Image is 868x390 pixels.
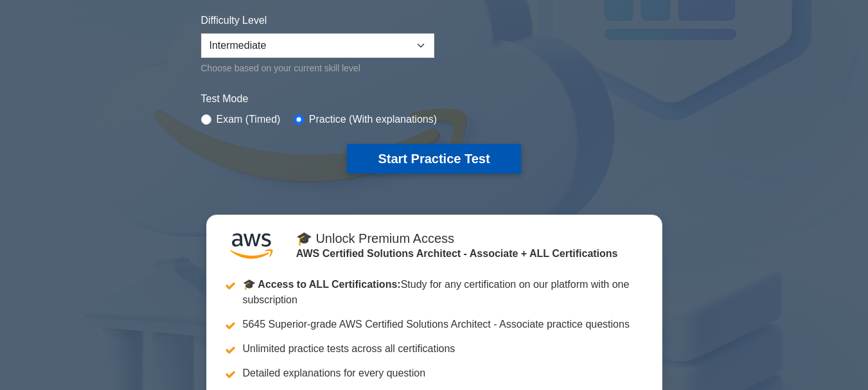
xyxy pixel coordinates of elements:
[201,91,668,107] label: Test Mode
[347,144,520,173] button: Start Practice Test
[201,60,434,76] div: Choose based on your current skill level
[217,112,281,127] label: Exam (Timed)
[309,112,437,127] label: Practice (With explanations)
[201,13,267,28] label: Difficulty Level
